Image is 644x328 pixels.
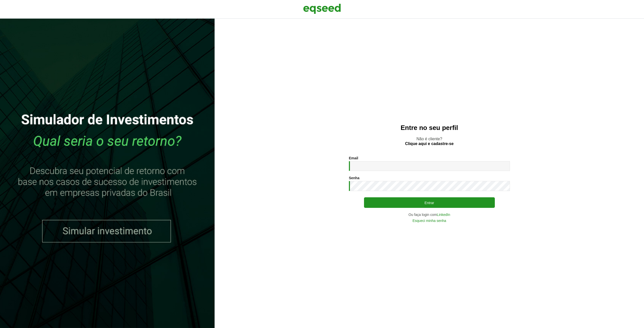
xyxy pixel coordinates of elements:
a: LinkedIn [437,213,450,216]
a: Clique aqui e cadastre-se [405,142,454,146]
h2: Entre no seu perfil [225,124,634,131]
p: Não é cliente? [225,136,634,146]
label: Senha [349,176,359,180]
div: Ou faça login com [349,213,510,216]
button: Entrar [364,197,495,208]
label: Email [349,156,358,160]
img: EqSeed Logo [303,3,341,15]
a: Esqueci minha senha [413,219,446,222]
